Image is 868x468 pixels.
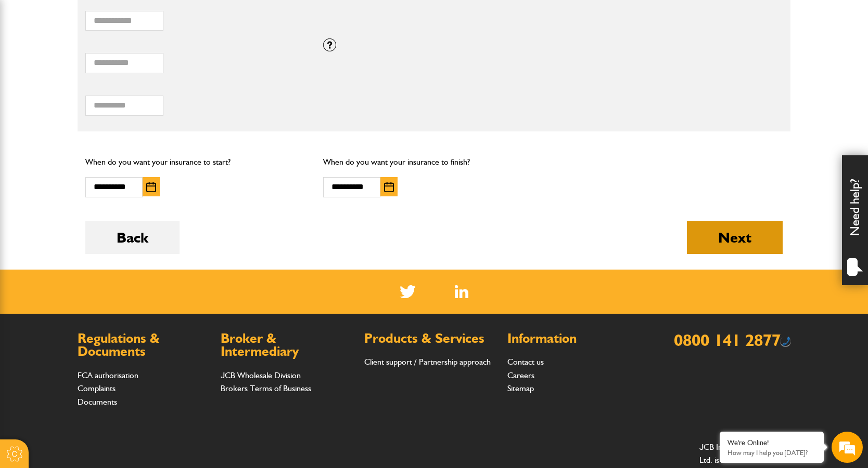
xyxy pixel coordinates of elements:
[364,332,497,345] h2: Products & Services
[727,438,816,447] div: We're Online!
[323,155,545,169] p: When do you want your insurance to finish?
[78,370,138,380] a: FCA authorisation
[78,383,116,393] a: Complaints
[364,357,491,367] a: Client support / Partnership approach
[507,332,640,345] h2: Information
[674,330,781,350] a: 0800 141 2877
[142,320,189,334] em: Start Chat
[507,370,534,380] a: Careers
[14,157,190,180] input: Enter your phone number
[14,188,190,311] textarea: Type your message and hit 'Enter'
[507,357,544,367] a: Contact us
[14,127,190,150] input: Enter your email address
[85,221,180,254] button: Back
[54,58,175,72] div: Chat with us now
[727,449,816,457] p: How may I help you today?
[18,58,44,72] img: d_20077148190_company_1631870298795_20077148190
[781,337,790,346] div: Call: 0800 141 2877
[171,5,196,30] div: Minimize live chat window
[14,96,190,119] input: Enter your last name
[85,155,308,169] p: When do you want your insurance to start?
[221,383,311,393] a: Brokers Terms of Business
[687,221,783,254] button: Next
[455,285,469,298] a: LinkedIn
[782,337,790,346] img: hfpfyWBK5wQHBAGPgDf9c6qAYOxxMAAAAASUVORK5CYII=
[221,370,301,380] a: JCB Wholesale Division
[78,397,117,407] a: Documents
[384,182,394,192] img: Choose date
[78,332,210,358] h2: Regulations & Documents
[455,285,469,298] img: Linked In
[842,155,868,285] div: Need help?
[507,383,534,393] a: Sitemap
[400,285,416,298] img: Twitter
[146,182,156,192] img: Choose date
[221,332,353,358] h2: Broker & Intermediary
